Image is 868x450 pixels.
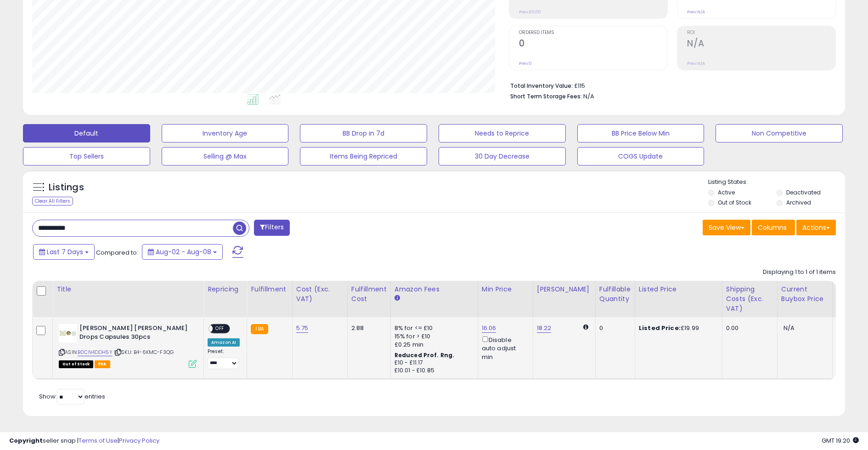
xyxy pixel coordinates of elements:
div: [PERSON_NAME] [537,285,592,294]
label: Active [718,188,735,196]
b: Listed Price: [639,324,681,332]
b: Short Term Storage Fees: [510,92,582,100]
div: Cost (Exc. VAT) [296,285,344,304]
small: Prev: £0.00 [519,9,541,15]
div: 2.88 [351,324,383,332]
button: Top Sellers [23,147,150,165]
span: N/A [783,324,795,332]
span: | SKU: B4-6KMC-F3QG [114,348,174,356]
small: Prev: N/A [687,61,705,66]
div: Amazon Fees [395,285,474,294]
span: FBA [95,360,110,368]
h2: N/A [687,38,835,51]
label: Archived [786,199,811,206]
small: FBA [251,324,268,334]
span: Last 7 Days [47,247,83,256]
span: 2025-08-16 19:20 GMT [822,436,859,445]
div: Fulfillment [251,285,288,294]
span: All listings that are currently out of stock and unavailable for purchase on Amazon [59,360,93,368]
div: Listed Price [639,285,718,294]
div: Title [56,285,200,294]
div: Fulfillable Quantity [599,285,631,304]
a: Privacy Policy [119,436,159,445]
li: £115 [510,80,829,91]
span: Aug-02 - Aug-08 [156,247,211,256]
button: Selling @ Max [162,147,289,165]
div: 15% for > £10 [395,332,471,341]
label: Out of Stock [718,199,751,206]
a: 16.06 [482,324,496,333]
button: Non Competitive [716,124,843,142]
span: Compared to: [96,248,138,257]
h5: Listings [49,181,84,194]
span: Ordered Items [519,30,667,35]
span: Show: entries [39,392,105,401]
img: 31NzwMlskTL._SL40_.jpg [59,324,77,342]
b: Total Inventory Value: [510,82,573,90]
div: Clear All Filters [32,197,73,205]
div: Preset: [208,348,240,369]
button: 30 Day Decrease [439,147,566,165]
label: Deactivated [786,188,821,196]
button: Filters [254,220,290,236]
strong: Copyright [9,436,43,445]
div: seller snap | | [9,437,159,445]
span: OFF [213,325,227,333]
div: ASIN: [59,324,197,367]
button: Actions [796,220,836,235]
div: Displaying 1 to 1 of 1 items [763,268,836,277]
span: Columns [758,223,787,232]
div: £10 - £11.17 [395,359,471,367]
button: Inventory Age [162,124,289,142]
button: BB Drop in 7d [300,124,427,142]
button: Columns [752,220,795,235]
div: Repricing [208,285,243,294]
button: Last 7 Days [33,244,95,260]
div: £0.25 min [395,341,471,349]
div: Min Price [482,285,529,294]
div: 0 [599,324,628,332]
button: Aug-02 - Aug-08 [142,244,223,260]
span: ROI [687,30,835,35]
div: Fulfillment Cost [351,285,387,304]
div: £19.99 [639,324,715,332]
h2: 0 [519,38,667,51]
a: B0CN4DDH5Y [78,348,113,356]
div: Disable auto adjust min [482,335,526,361]
b: Reduced Prof. Rng. [395,351,455,359]
button: Items Being Repriced [300,147,427,165]
small: Prev: 0 [519,61,532,66]
span: N/A [583,92,594,101]
div: £10.01 - £10.85 [395,367,471,375]
a: 18.22 [537,324,552,333]
div: Shipping Costs (Exc. VAT) [726,285,773,313]
button: BB Price Below Min [577,124,705,142]
div: Current Buybox Price [781,285,829,304]
div: 0.00 [726,324,770,332]
small: Prev: N/A [687,9,705,15]
b: [PERSON_NAME] [PERSON_NAME] Drops Capsules 30pcs [79,324,191,343]
div: Amazon AI [208,338,240,347]
button: Default [23,124,150,142]
p: Listing States: [708,178,845,187]
a: Terms of Use [79,436,118,445]
button: COGS Update [577,147,705,165]
a: 5.75 [296,324,309,333]
button: Save View [703,220,750,235]
div: 8% for <= £10 [395,324,471,332]
small: Amazon Fees. [395,294,400,302]
button: Needs to Reprice [439,124,566,142]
